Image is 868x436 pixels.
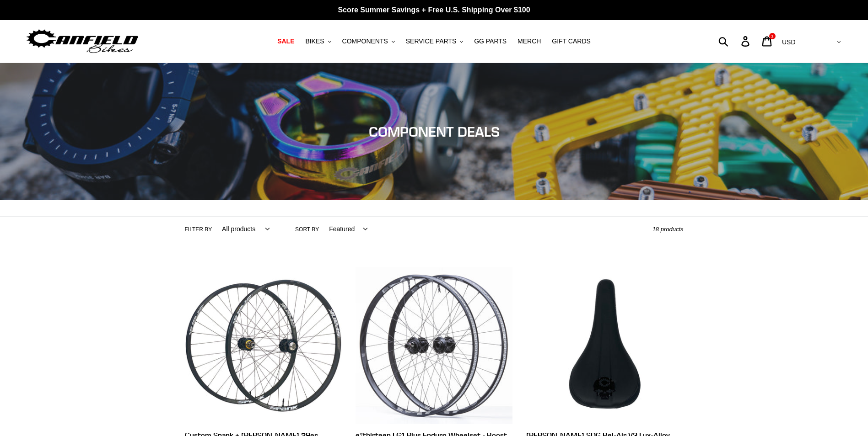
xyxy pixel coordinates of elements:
span: COMPONENTS [342,37,388,45]
a: 1 [757,32,778,51]
img: Canfield Bikes [25,27,140,56]
button: COMPONENTS [338,35,399,48]
span: BIKES [305,37,324,45]
a: GG PARTS [469,35,511,48]
span: 1 [771,34,773,38]
span: MERCH [518,37,541,45]
label: Filter by [185,225,212,234]
a: SALE [273,35,299,48]
span: GG PARTS [474,37,507,45]
span: GIFT CARDS [552,37,591,45]
button: SERVICE PARTS [401,35,468,48]
a: GIFT CARDS [547,35,595,48]
input: Search [723,31,747,51]
a: MERCH [513,35,545,48]
span: 18 products [652,226,684,233]
span: SALE [277,37,294,45]
button: BIKES [301,35,335,48]
span: SERVICE PARTS [406,37,456,45]
span: COMPONENT DEALS [369,123,500,140]
label: Sort by [295,225,319,234]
